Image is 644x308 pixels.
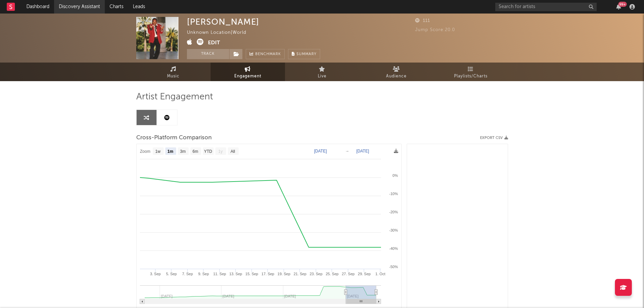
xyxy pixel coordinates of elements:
[187,49,229,59] button: Track
[392,173,398,177] text: 0%
[136,93,213,101] span: Artist Engagement
[293,272,306,276] text: 21. Sep
[213,272,226,276] text: 11. Sep
[375,272,385,276] text: 1. Oct
[389,265,398,269] text: -50%
[415,28,455,32] span: Jump Score: 20.0
[326,272,338,276] text: 25. Sep
[288,49,320,59] button: Summary
[140,149,150,154] text: Zoom
[180,149,186,154] text: 3m
[230,149,235,154] text: All
[261,272,274,276] text: 17. Sep
[245,272,258,276] text: 15. Sep
[389,246,398,251] text: -40%
[618,2,627,7] div: 99 +
[229,272,242,276] text: 13. Sep
[389,192,398,196] text: -10%
[389,210,398,214] text: -20%
[389,228,398,232] text: -30%
[356,149,369,153] text: [DATE]
[192,149,198,154] text: 6m
[204,149,212,154] text: YTD
[187,29,254,37] div: Unknown Location | World
[415,19,430,23] span: 111
[198,272,209,276] text: 9. Sep
[136,134,212,142] span: Cross-Platform Comparison
[277,272,290,276] text: 19. Sep
[358,272,371,276] text: 29. Sep
[166,272,177,276] text: 5. Sep
[246,49,285,59] a: Benchmark
[211,63,285,81] a: Engagement
[341,272,354,276] text: 27. Sep
[182,272,193,276] text: 7. Sep
[150,272,161,276] text: 3. Sep
[296,52,316,56] span: Summary
[234,72,261,80] span: Engagement
[616,4,621,9] button: 99+
[359,63,434,81] a: Audience
[495,3,597,11] input: Search for artists
[454,72,487,80] span: Playlists/Charts
[318,72,327,80] span: Live
[309,272,322,276] text: 23. Sep
[187,17,259,27] div: [PERSON_NAME]
[255,50,281,58] span: Benchmark
[434,63,508,81] a: Playlists/Charts
[386,72,407,80] span: Audience
[136,63,211,81] a: Music
[155,149,161,154] text: 1w
[167,72,180,80] span: Music
[285,63,359,81] a: Live
[218,149,222,154] text: 1y
[314,149,327,153] text: [DATE]
[345,149,349,153] text: →
[208,39,220,47] button: Edit
[480,136,508,140] button: Export CSV
[167,149,173,154] text: 1m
